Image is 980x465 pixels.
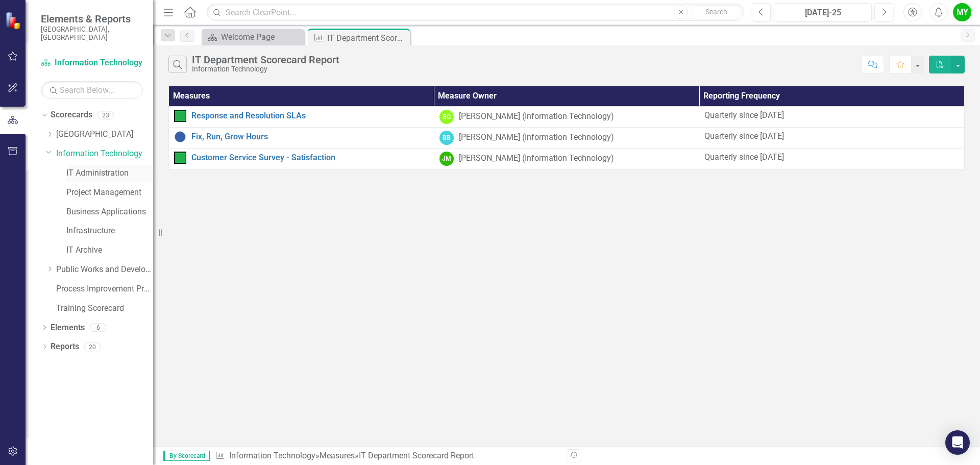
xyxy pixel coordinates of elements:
[945,430,970,455] div: Open Intercom Messenger
[41,13,143,25] span: Elements & Reports
[51,341,79,353] a: Reports
[66,187,153,199] a: Project Management
[192,65,339,73] div: Information Technology
[163,451,210,461] span: By Scorecard
[169,127,434,148] td: Double-Click to Edit Right Click for Context Menu
[434,127,699,148] td: Double-Click to Edit
[459,153,614,164] div: [PERSON_NAME] (Information Technology)
[953,3,971,21] button: MY
[169,106,434,127] td: Double-Click to Edit Right Click for Context Menu
[439,131,454,145] div: BB
[215,450,559,462] div: » »
[56,148,153,160] a: Information Technology
[327,32,407,44] div: IT Department Scorecard Report
[84,342,101,351] div: 20
[229,451,315,460] a: Information Technology
[699,127,965,148] td: Double-Click to Edit
[56,283,153,295] a: Process Improvement Program
[204,31,301,43] a: Welcome Page
[699,106,965,127] td: Double-Click to Edit
[174,152,186,164] img: On Target
[191,153,429,162] a: Customer Service Survey - Satisfaction
[5,12,23,30] img: ClearPoint Strategy
[191,132,429,141] a: Fix, Run, Grow Hours
[434,148,699,169] td: Double-Click to Edit
[777,7,868,19] div: [DATE]-25
[359,451,474,460] div: IT Department Scorecard Report
[56,129,153,140] a: [GEOGRAPHIC_DATA]
[56,303,153,314] a: Training Scorecard
[90,323,106,332] div: 6
[704,152,959,163] div: Quarterly since [DATE]
[41,81,143,99] input: Search Below...
[192,54,339,65] div: IT Department Scorecard Report
[169,148,434,169] td: Double-Click to Edit Right Click for Context Menu
[439,110,454,124] div: BG
[691,5,742,19] button: Search
[320,451,355,460] a: Measures
[699,148,965,169] td: Double-Click to Edit
[704,131,959,142] div: Quarterly since [DATE]
[66,167,153,179] a: IT Administration
[439,152,454,166] div: JM
[56,264,153,276] a: Public Works and Development
[459,132,614,143] div: [PERSON_NAME] (Information Technology)
[41,57,143,69] a: Information Technology
[704,110,959,121] div: Quarterly since [DATE]
[459,111,614,123] div: [PERSON_NAME] (Information Technology)
[705,8,727,16] span: Search
[66,225,153,237] a: Infrastructure
[174,131,186,143] img: Baselining
[774,3,872,21] button: [DATE]-25
[66,244,153,256] a: IT Archive
[97,111,114,119] div: 23
[51,109,92,121] a: Scorecards
[66,206,153,218] a: Business Applications
[51,322,85,334] a: Elements
[174,110,186,122] img: On Target
[207,4,744,21] input: Search ClearPoint...
[191,111,429,120] a: Response and Resolution SLAs
[434,106,699,127] td: Double-Click to Edit
[221,31,301,43] div: Welcome Page
[41,25,143,42] small: [GEOGRAPHIC_DATA], [GEOGRAPHIC_DATA]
